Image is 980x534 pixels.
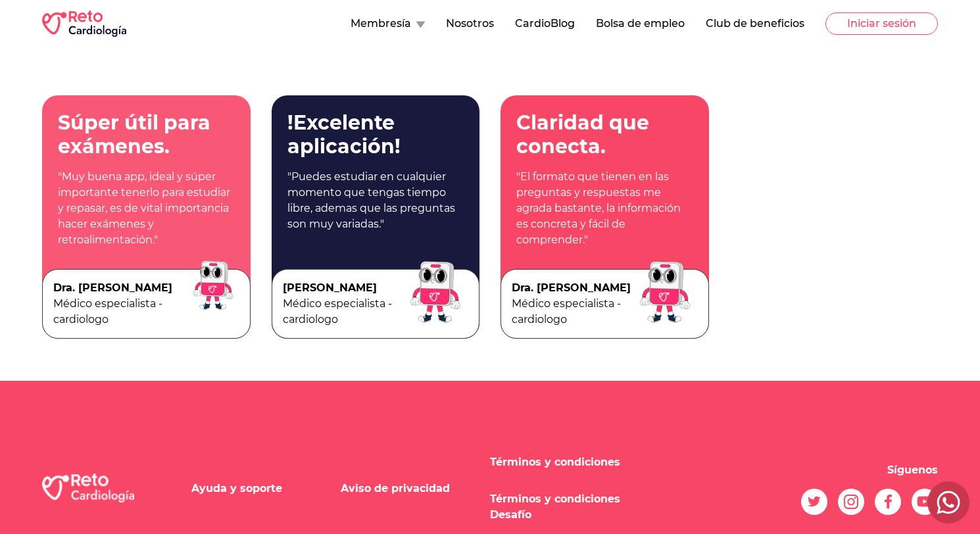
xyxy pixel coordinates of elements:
a: Términos y condiciones [490,456,620,468]
button: CardioBlog [515,16,575,32]
img: image doctor [632,259,698,325]
p: !Excelente aplicación! [287,111,464,158]
img: RETO Cardio Logo [42,11,126,37]
a: Términos y condiciones Desafío [490,493,620,521]
p: [PERSON_NAME] [283,280,403,296]
p: Síguenos [887,462,938,478]
p: Médico especialista - cardiologo [53,296,187,328]
p: "Puedes estudiar en cualquier momento que tengas tiempo libre, ademas que las preguntas son muy v... [287,169,464,232]
a: Aviso de privacidad [341,482,450,495]
p: Médico especialista - cardiologo [512,296,632,328]
button: Club de beneficios [706,16,804,32]
p: "El formato que tienen en las preguntas y respuestas me agrada bastante, la información es concre... [516,169,693,248]
button: Bolsa de empleo [596,16,685,32]
p: Súper útil para exámenes. [58,111,235,158]
img: image doctor [403,259,468,325]
img: image doctor [187,259,239,312]
button: Membresía [351,16,425,32]
p: Médico especialista - cardiologo [283,296,403,328]
p: Claridad que conecta. [516,111,693,158]
button: Nosotros [446,16,494,32]
a: Ayuda y soporte [191,482,282,495]
p: Dra. [PERSON_NAME] [53,280,187,296]
p: Dra. [PERSON_NAME] [512,280,632,296]
button: Iniciar sesión [825,12,938,35]
img: logo [42,473,134,503]
p: "Muy buena app, ideal y súper importante tenerlo para estudiar y repasar, es de vital importancia... [58,169,235,248]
